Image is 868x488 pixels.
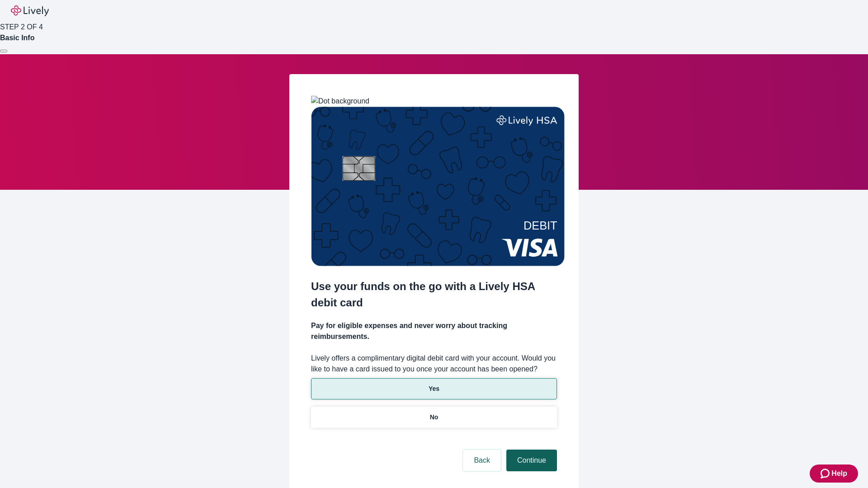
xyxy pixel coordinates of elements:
[311,353,557,375] label: Lively offers a complimentary digital debit card with your account. Would you like to have a card...
[810,465,858,483] button: Zendesk support iconHelp
[821,468,831,479] svg: Zendesk support icon
[311,278,557,311] h2: Use your funds on the go with a Lively HSA debit card
[311,320,557,342] h4: Pay for eligible expenses and never worry about tracking reimbursements.
[311,407,557,428] button: No
[311,96,369,107] img: Dot background
[429,384,439,394] p: Yes
[11,5,49,16] img: Lively
[463,450,501,471] button: Back
[311,107,565,266] img: Debit card
[506,450,557,471] button: Continue
[430,413,439,422] p: No
[831,468,847,479] span: Help
[311,378,557,399] button: Yes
